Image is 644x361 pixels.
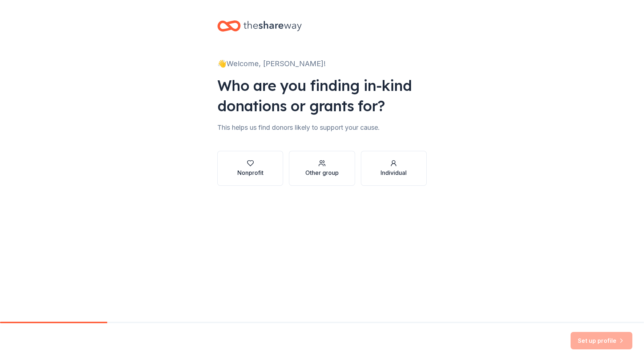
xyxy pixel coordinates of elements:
[381,168,407,177] div: Individual
[237,168,263,177] div: Nonprofit
[361,151,427,186] button: Individual
[289,151,355,186] button: Other group
[217,58,427,69] div: 👋 Welcome, [PERSON_NAME]!
[217,151,283,186] button: Nonprofit
[217,75,427,116] div: Who are you finding in-kind donations or grants for?
[305,168,339,177] div: Other group
[217,122,427,133] div: This helps us find donors likely to support your cause.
